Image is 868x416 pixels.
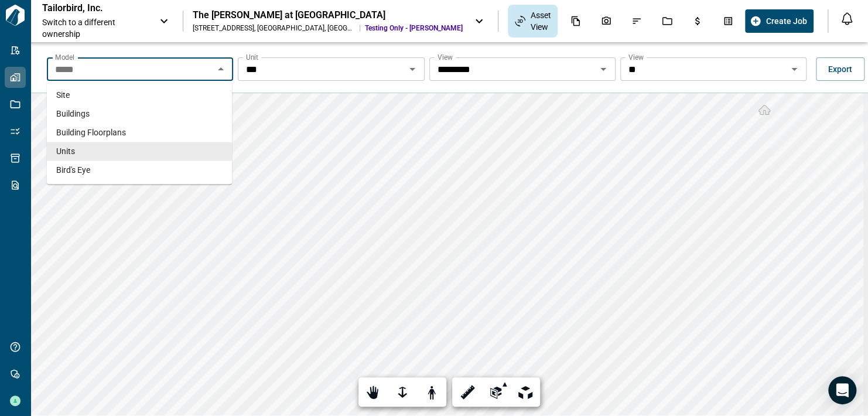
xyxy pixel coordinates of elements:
span: Testing Only - [PERSON_NAME] [365,23,463,33]
div: Asset View [508,5,558,37]
div: Photos [594,11,618,31]
div: The [PERSON_NAME] at [GEOGRAPHIC_DATA] [193,9,463,21]
label: View [438,52,453,62]
button: Open [786,61,802,77]
button: Open [595,61,611,77]
span: Create Job [766,15,807,27]
label: View [628,52,644,62]
span: Asset View [530,9,551,33]
button: Create Job [745,9,814,33]
span: Units [56,145,75,157]
div: Documents [563,11,588,31]
span: Bird's Eye [56,164,90,176]
div: Issues & Info [624,11,649,31]
span: Site [56,89,70,101]
label: Unit [246,52,258,62]
div: Takeoff Center [716,11,740,31]
label: Model [55,52,74,62]
p: Tailorbird, Inc. [42,2,148,14]
button: Close [213,61,229,77]
span: Switch to a different ownership [42,16,148,40]
button: Export [816,57,864,81]
div: Open Intercom Messenger [828,376,856,404]
span: Building Floorplans [56,127,126,138]
div: Jobs [655,11,679,31]
div: [STREET_ADDRESS] , [GEOGRAPHIC_DATA] , [GEOGRAPHIC_DATA] [193,23,355,33]
span: Export [828,63,852,75]
div: Budgets [685,11,710,31]
button: Open notification feed [838,9,856,28]
button: Open [404,61,421,77]
span: Buildings [56,108,90,120]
